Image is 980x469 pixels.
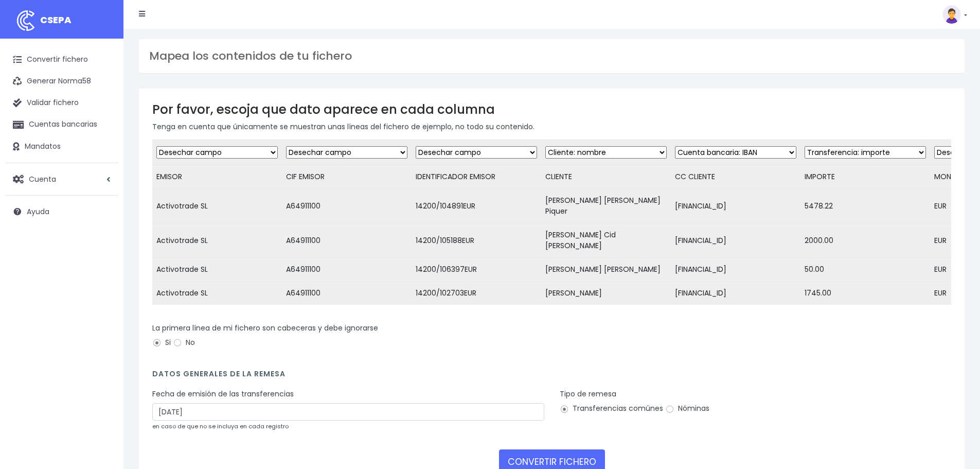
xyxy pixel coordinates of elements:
[40,13,72,26] span: CSEPA
[800,282,930,305] td: 1745.00
[412,165,541,189] td: IDENTIFICADOR EMISOR
[671,165,800,189] td: CC CLIENTE
[13,8,39,33] img: logo
[5,114,118,135] a: Cuentas bancarias
[412,223,541,258] td: 14200/105188EUR
[152,102,951,117] h3: Por favor, escoja que dato aparece en cada columna
[152,223,282,258] td: Activotrade SL
[282,223,412,258] td: A64911100
[560,403,663,414] label: Transferencias comúnes
[412,258,541,282] td: 14200/106397EUR
[942,5,961,24] img: profile
[800,165,930,189] td: IMPORTE
[5,201,118,222] a: Ayuda
[5,136,118,158] a: Mandatos
[800,223,930,258] td: 2000.00
[671,258,800,282] td: [FINANCIAL_ID]
[800,189,930,223] td: 5478.22
[282,189,412,223] td: A64911100
[800,258,930,282] td: 50.00
[541,189,671,223] td: [PERSON_NAME] [PERSON_NAME] Piquer
[671,282,800,305] td: [FINANCIAL_ID]
[5,92,118,114] a: Validar fichero
[149,49,954,63] h3: Mapea los contenidos de tu fichero
[152,389,294,399] label: Fecha de emisión de las transferencias
[5,71,118,92] a: Generar Norma58
[152,121,951,132] p: Tenga en cuenta que únicamente se muestran unas líneas del fichero de ejemplo, no todo su contenido.
[671,189,800,223] td: [FINANCIAL_ID]
[671,223,800,258] td: [FINANCIAL_ID]
[152,370,951,384] h4: Datos generales de la remesa
[412,189,541,223] td: 14200/104891EUR
[152,422,289,430] small: en caso de que no se incluya en cada registro
[541,258,671,282] td: [PERSON_NAME] [PERSON_NAME]
[282,165,412,189] td: CIF EMISOR
[541,165,671,189] td: CLIENTE
[27,206,49,217] span: Ayuda
[152,337,171,348] label: Si
[152,323,378,334] label: La primera línea de mi fichero son cabeceras y debe ignorarse
[665,403,709,414] label: Nóminas
[560,389,616,399] label: Tipo de remesa
[541,282,671,305] td: [PERSON_NAME]
[173,337,195,348] label: No
[152,189,282,223] td: Activotrade SL
[29,173,56,184] span: Cuenta
[5,49,118,71] a: Convertir fichero
[152,282,282,305] td: Activotrade SL
[412,282,541,305] td: 14200/102703EUR
[541,223,671,258] td: [PERSON_NAME] Cid [PERSON_NAME]
[5,168,118,190] a: Cuenta
[282,258,412,282] td: A64911100
[152,258,282,282] td: Activotrade SL
[152,165,282,189] td: EMISOR
[282,282,412,305] td: A64911100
